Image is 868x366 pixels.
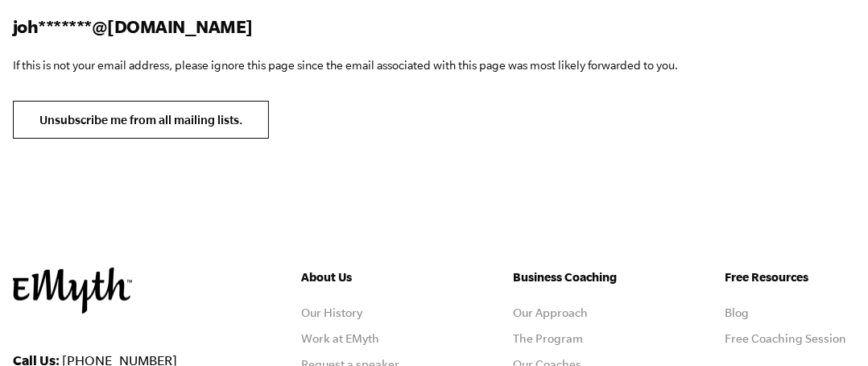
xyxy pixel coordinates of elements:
a: Blog [725,306,749,319]
a: Work at EMyth [301,332,379,345]
p: If this is not your email address, please ignore this page since the email associated with this p... [13,56,678,75]
a: Our History [301,306,362,319]
h5: About Us [301,268,432,287]
img: EMyth [13,268,132,314]
a: Free Coaching Session [725,332,846,345]
input: Unsubscribe me from all mailing lists. [13,101,269,139]
h5: Business Coaching [513,268,643,287]
a: The Program [513,332,583,345]
a: Our Approach [513,306,588,319]
h5: Free Resources [725,268,855,287]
